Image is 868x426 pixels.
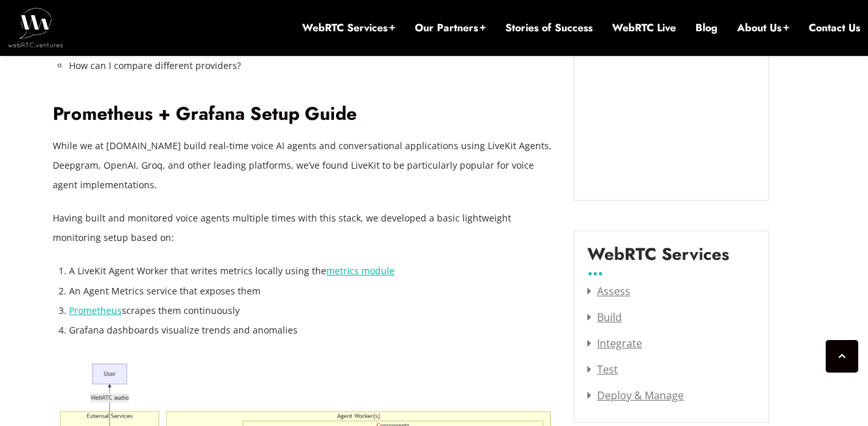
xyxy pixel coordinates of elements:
a: Contact Us [809,21,860,35]
a: Prometheus [69,304,122,317]
a: Our Partners [415,21,486,35]
h2: Prometheus + Grafana Setup Guide [53,103,554,126]
li: How can I compare different providers? [69,56,554,76]
li: scrapes them continuously [69,301,554,320]
a: metrics module [326,264,395,277]
a: Blog [695,21,718,35]
li: Grafana dashboards visualize trends and anomalies [69,320,554,340]
a: Integrate [587,336,642,350]
a: Stories of Success [505,21,593,35]
a: Assess [587,284,630,298]
a: Build [587,310,622,324]
a: Test [587,362,618,376]
label: WebRTC Services [587,244,729,274]
p: While we at [DOMAIN_NAME] build real-time voice AI agents and conversational applications using L... [53,136,554,195]
a: WebRTC Services [302,21,395,35]
li: An Agent Metrics service that exposes them [69,281,554,301]
a: Deploy & Manage [587,388,684,403]
iframe: Embedded CTA [587,1,755,187]
p: Having built and monitored voice agents multiple times with this stack, we developed a basic ligh... [53,208,554,248]
li: A LiveKit Agent Worker that writes metrics locally using the [69,261,554,281]
a: WebRTC Live [612,21,676,35]
img: WebRTC.ventures [8,8,63,47]
a: About Us [737,21,789,35]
